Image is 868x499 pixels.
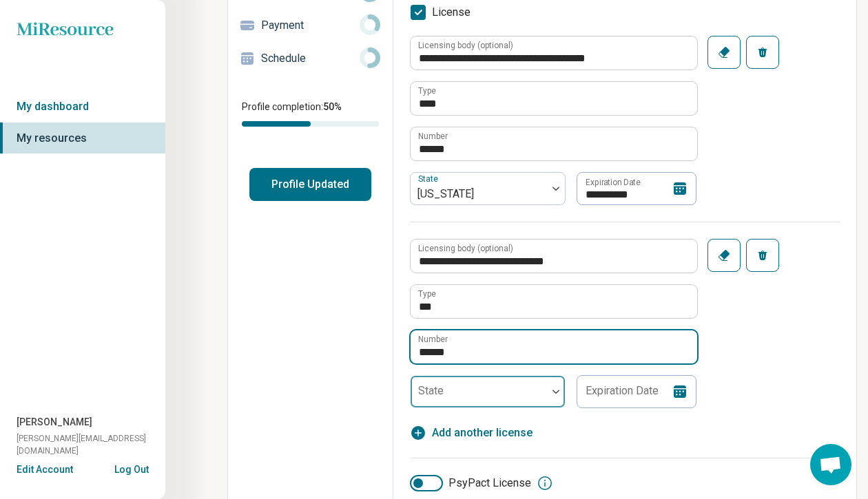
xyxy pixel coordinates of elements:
[410,425,533,441] button: Add another license
[418,87,436,95] label: Type
[228,9,393,42] a: Payment
[228,92,393,135] div: Profile completion:
[323,101,342,112] span: 50 %
[810,444,851,485] div: Open chat
[418,384,444,397] label: State
[418,335,448,343] label: Number
[242,121,379,127] div: Profile completion
[418,41,513,50] label: Licensing body (optional)
[17,432,165,457] span: [PERSON_NAME][EMAIL_ADDRESS][DOMAIN_NAME]
[249,168,371,201] button: Profile Updated
[410,475,531,491] label: PsyPact License
[432,425,533,441] span: Add another license
[114,463,149,474] button: Log Out
[432,4,471,21] span: License
[411,82,697,115] input: credential.licenses.0.name
[418,290,436,298] label: Type
[261,17,360,34] p: Payment
[17,415,92,429] span: [PERSON_NAME]
[418,174,441,184] label: State
[411,285,697,318] input: credential.licenses.1.name
[261,50,360,67] p: Schedule
[228,42,393,75] a: Schedule
[17,463,73,477] button: Edit Account
[418,132,448,140] label: Number
[418,244,513,253] label: Licensing body (optional)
